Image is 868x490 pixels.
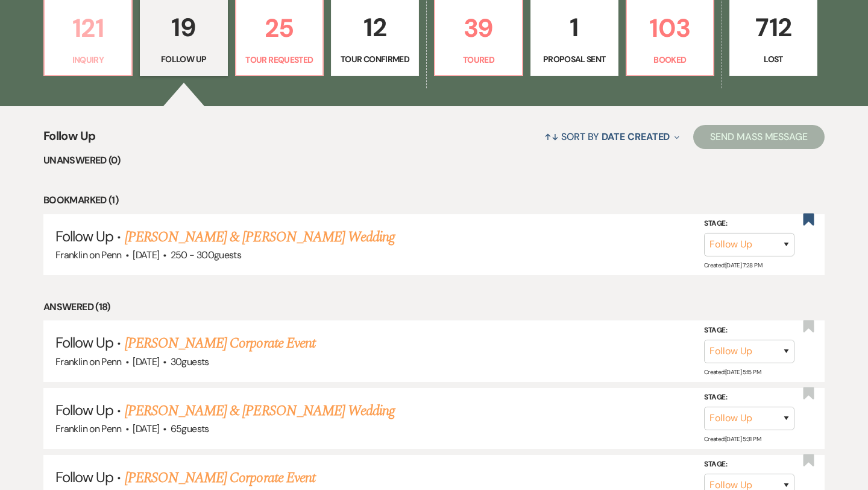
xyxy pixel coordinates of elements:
[442,8,515,48] p: 39
[634,53,706,66] p: Booked
[125,400,395,422] a: [PERSON_NAME] & [PERSON_NAME] Wedding
[125,467,315,489] a: [PERSON_NAME] Corporate Event
[125,226,395,248] a: [PERSON_NAME] & [PERSON_NAME] Wedding
[171,422,209,435] span: 65 guests
[704,324,794,337] label: Stage:
[704,435,761,443] span: Created: [DATE] 5:31 PM
[704,217,794,231] label: Stage:
[43,192,825,208] li: Bookmarked (1)
[43,127,95,153] span: Follow Up
[704,368,761,376] span: Created: [DATE] 5:15 PM
[244,53,316,66] p: Tour Requested
[442,53,515,66] p: Toured
[544,130,559,143] span: ↑↓
[55,333,113,352] span: Follow Up
[55,468,113,486] span: Follow Up
[55,422,122,435] span: Franklin on Penn
[43,153,825,168] li: Unanswered (0)
[737,7,810,48] p: 712
[539,121,684,153] button: Sort By Date Created
[171,249,241,261] span: 250 - 300 guests
[55,355,122,368] span: Franklin on Penn
[704,458,794,471] label: Stage:
[171,355,209,368] span: 30 guests
[602,130,670,143] span: Date Created
[148,7,220,48] p: 19
[244,8,316,48] p: 25
[55,227,113,246] span: Follow Up
[737,52,810,66] p: Lost
[634,8,706,48] p: 103
[538,52,611,66] p: Proposal Sent
[693,125,825,149] button: Send Mass Message
[55,249,122,261] span: Franklin on Penn
[55,401,113,419] span: Follow Up
[538,7,611,48] p: 1
[52,8,124,48] p: 121
[52,53,124,66] p: Inquiry
[704,391,794,404] label: Stage:
[43,299,825,315] li: Answered (18)
[148,52,220,66] p: Follow Up
[133,249,159,261] span: [DATE]
[133,422,159,435] span: [DATE]
[339,7,411,48] p: 12
[339,52,411,66] p: Tour Confirmed
[125,332,315,354] a: [PERSON_NAME] Corporate Event
[133,355,159,368] span: [DATE]
[704,261,762,269] span: Created: [DATE] 7:28 PM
